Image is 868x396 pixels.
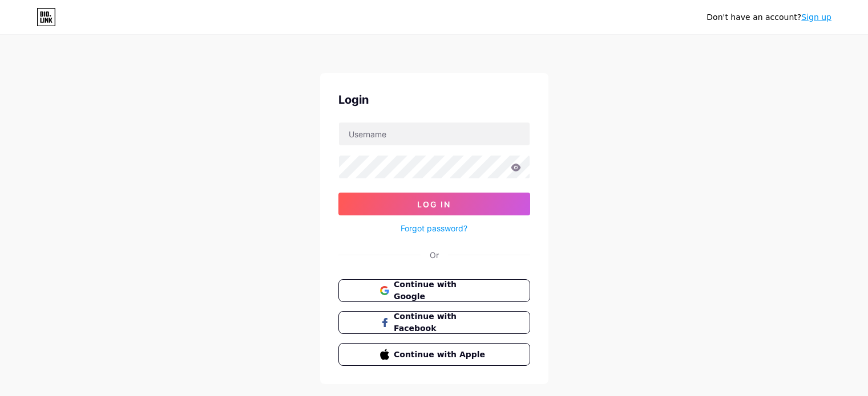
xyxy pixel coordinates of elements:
[394,279,488,303] span: Continue with Google
[394,349,488,361] span: Continue with Apple
[417,199,451,209] span: Log In
[338,343,530,366] button: Continue with Apple
[706,11,831,23] div: Don't have an account?
[338,279,530,302] button: Continue with Google
[801,13,831,22] a: Sign up
[430,249,439,261] div: Or
[394,311,488,334] span: Continue with Facebook
[338,193,530,215] button: Log In
[338,311,530,334] button: Continue with Facebook
[339,123,530,145] input: Username
[338,91,530,108] div: Login
[401,222,467,234] a: Forgot password?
